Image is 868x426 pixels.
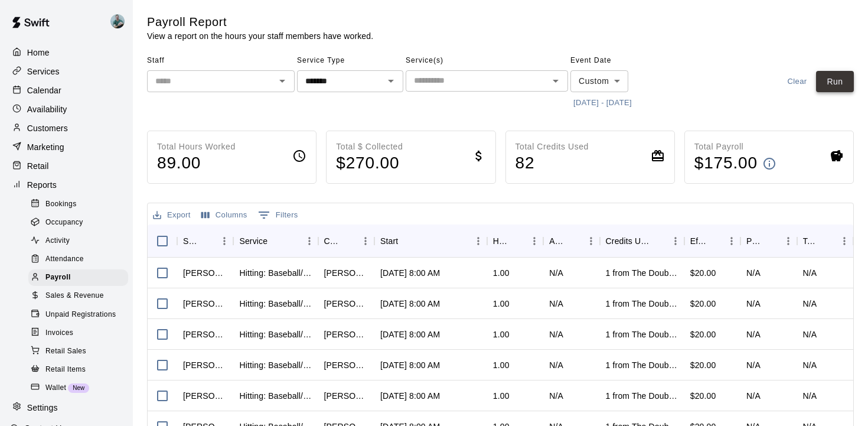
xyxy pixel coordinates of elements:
p: Calendar [27,84,61,96]
div: Brandy Valyer [324,329,368,340]
div: Reports [9,176,123,194]
button: Menu [779,232,797,250]
button: Clear [778,71,816,93]
span: Staff [147,51,295,70]
div: Hitting: Baseball/Softball [239,390,312,402]
a: Calendar [9,82,123,99]
div: Credits Used [600,225,684,258]
div: N/A [746,329,761,340]
a: Customers [9,119,123,137]
span: Retail Sales [45,346,86,357]
div: 1 from The Double (Annual) [606,267,678,279]
span: Occupancy [45,217,83,229]
div: 1.00 [493,329,510,340]
button: Sort [706,233,723,249]
button: Menu [216,232,233,250]
div: Charlie Schrage [183,359,227,371]
div: Attendance [28,251,128,268]
div: N/A [803,329,817,340]
button: Sort [398,233,415,249]
button: Open [383,73,399,89]
a: Retail Sales [28,342,133,360]
div: Home [9,44,123,61]
div: 1 from The Double (Annual) [606,390,678,402]
div: Availability [9,100,123,118]
span: Attendance [45,253,84,265]
p: Retail [27,160,49,172]
h4: $ 175.00 [694,153,758,174]
button: Select columns [198,206,250,225]
div: 1 from The Double (Annual) [606,298,678,310]
div: 1 from The Double (Annual) [606,359,678,371]
div: N/A [549,359,563,371]
div: Deric Poldberg [108,9,133,33]
div: Hours [487,225,543,258]
span: Wallet [45,382,66,394]
div: Marketing [9,138,123,156]
div: 1.00 [493,267,510,279]
div: $20.00 [684,350,740,381]
div: N/A [549,267,563,279]
div: Brett Derrig [183,298,227,310]
p: Total Payroll [694,141,776,153]
div: 1 from The Double (Annual) [606,329,678,340]
p: View a report on the hours your staff members have worked. [147,30,373,42]
div: Occupancy [28,214,128,231]
div: Unpaid Registrations [28,307,128,323]
a: Invoices [28,324,133,342]
span: Service(s) [406,51,568,70]
p: Services [27,66,60,77]
div: N/A [803,298,817,310]
button: Sort [340,233,357,249]
a: Activity [28,232,133,251]
div: Matt Minahan [183,390,227,402]
div: Aug 16, 2025, 8:00 AM [380,298,440,310]
a: Unpaid Registrations [28,305,133,324]
p: Home [27,47,50,58]
div: N/A [746,298,761,310]
span: New [68,385,89,391]
div: N/A [549,298,563,310]
button: Menu [582,232,600,250]
p: Customers [27,122,68,134]
div: Total Pay [803,225,819,258]
div: Aug 16, 2025, 8:00 AM [380,267,440,279]
div: $20.00 [684,288,740,319]
h4: 89.00 [157,153,236,174]
p: Marketing [27,141,64,153]
div: 1.00 [493,390,510,402]
button: Menu [667,232,684,250]
div: Effective Price [684,225,740,258]
div: Service [239,225,267,258]
div: Aug 16, 2025, 8:00 AM [380,359,440,371]
button: Sort [650,233,667,249]
button: Menu [836,232,853,250]
div: Service [233,225,318,258]
button: [DATE] - [DATE] [570,94,635,112]
div: Retail Sales [28,343,128,360]
button: Sort [566,233,582,249]
div: $20.00 [684,258,740,288]
div: Start [380,225,398,258]
div: N/A [746,390,761,402]
p: Total Hours Worked [157,141,236,153]
div: Hitting: Baseball/Softball [239,359,312,371]
span: Payroll [45,272,71,284]
p: Reports [27,179,57,191]
div: Pay Rate [740,225,797,258]
div: Brandy Valyer [324,359,368,371]
p: Availability [27,103,67,115]
a: Services [9,63,123,80]
span: Sales & Revenue [45,290,104,302]
button: Sort [763,233,779,249]
div: $20.00 [684,381,740,411]
button: Sort [509,233,526,249]
div: Effective Price [690,225,706,258]
div: Hitting: Baseball/Softball [239,298,312,310]
div: Settings [9,399,123,417]
button: Open [547,73,564,89]
div: N/A [549,329,563,340]
div: N/A [803,359,817,371]
a: Occupancy [28,213,133,232]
